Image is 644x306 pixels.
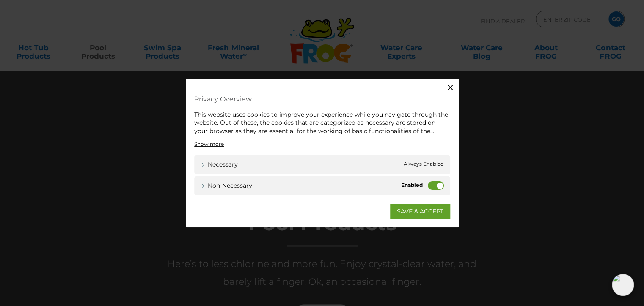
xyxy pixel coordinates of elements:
[194,110,450,135] div: This website uses cookies to improve your experience while you navigate through the website. Out ...
[404,160,444,169] span: Always Enabled
[194,91,450,106] h4: Privacy Overview
[612,274,634,296] img: openIcon
[201,160,238,169] a: Necessary
[201,181,252,190] a: Non-necessary
[390,204,450,219] a: SAVE & ACCEPT
[194,140,224,148] a: Show more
